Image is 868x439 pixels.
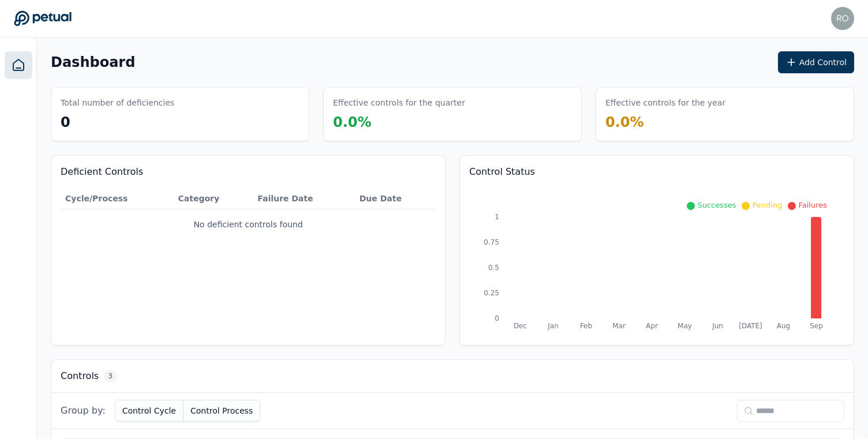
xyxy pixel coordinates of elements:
button: Add Control [778,51,854,73]
h3: Effective controls for the year [605,97,725,108]
span: 0 [61,114,70,130]
span: Successes [697,201,736,209]
tspan: Aug [777,322,790,330]
th: Cycle/Process [61,188,174,209]
tspan: Dec [514,322,527,330]
tspan: 0.5 [488,264,499,272]
h3: Deficient Controls [61,165,436,179]
button: Control Cycle [115,400,184,422]
th: Category [174,188,253,209]
tspan: Mar [612,322,626,330]
h3: Total number of deficiencies [61,97,174,108]
tspan: Feb [580,322,592,330]
span: 0.0 % [605,114,644,130]
span: 3 [103,370,117,382]
tspan: Jan [547,322,559,330]
h3: Effective controls for the quarter [333,97,465,108]
tspan: May [678,322,692,330]
th: Failure Date [253,188,355,209]
h1: Dashboard [51,53,135,72]
h3: Control Status [469,165,844,179]
tspan: 0.25 [484,289,499,297]
span: Pending [752,201,782,209]
button: Control Process [184,400,260,422]
span: Failures [798,201,827,209]
th: Due Date [355,188,436,209]
tspan: Jun [712,322,723,330]
h3: Controls [61,369,99,383]
tspan: 1 [495,213,499,221]
span: 0.0 % [333,114,372,130]
tspan: 0.75 [484,238,499,246]
a: Dashboard [5,51,32,79]
td: No deficient controls found [61,209,436,240]
span: Group by: [61,404,106,418]
tspan: [DATE] [739,322,762,330]
a: Go to Dashboard [14,10,72,27]
tspan: 0 [495,314,499,322]
tspan: Apr [646,322,658,330]
tspan: Sep [810,322,823,330]
img: robin.roxas@mongodb.com [831,7,854,30]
